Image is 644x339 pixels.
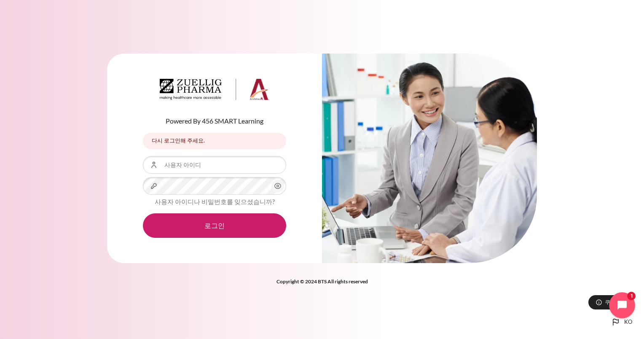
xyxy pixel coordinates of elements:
[588,295,634,309] button: 쿠키 공지
[160,79,269,103] a: Architeck
[624,318,632,326] span: ko
[155,198,275,205] a: 사용자 아이디나 비밀번호를 잊으셨습니까?
[276,278,368,285] strong: Copyright © 2024 BTS All rights reserved
[143,213,286,238] button: 로그인
[160,79,269,100] img: Architeck
[143,133,286,149] div: 다시 로그인해 주세요.
[143,116,286,126] p: Powered By 456 SMART Learning
[143,156,286,174] input: 사용자 아이디
[607,314,636,331] button: Languages
[605,298,628,306] span: 쿠키 공지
